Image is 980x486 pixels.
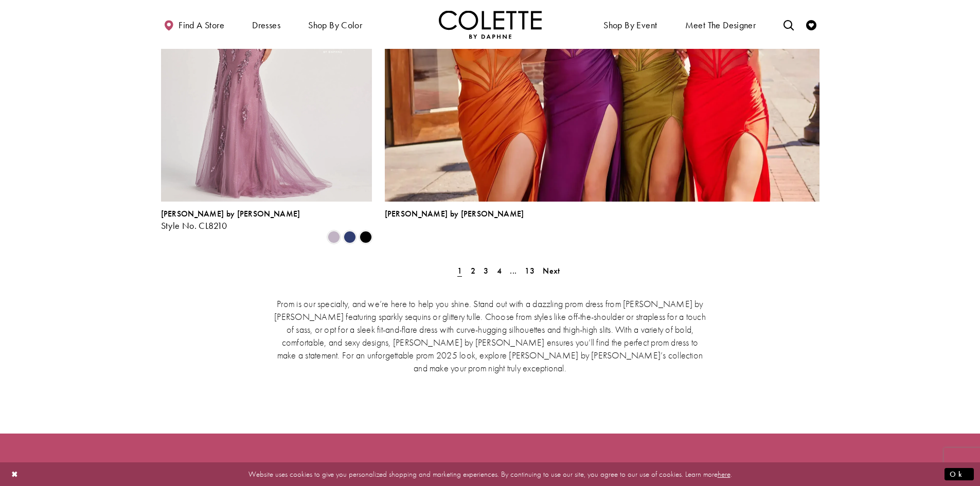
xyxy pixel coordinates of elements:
span: Shop by color [308,20,362,30]
span: 1 [457,265,462,276]
a: Toggle search [781,10,796,39]
span: [PERSON_NAME] by [PERSON_NAME] [385,208,524,219]
div: Colette by Daphne Style No. CL8210 [161,209,300,231]
a: ... [507,263,520,278]
i: Heather [328,231,340,243]
a: Next Page [540,263,563,278]
span: ... [510,265,516,276]
span: Meet the designer [685,20,756,30]
span: Shop By Event [603,20,657,30]
button: Submit Dialog [945,467,974,480]
span: Find a store [179,20,224,30]
a: Find a store [161,10,227,39]
span: 4 [497,265,502,276]
i: Navy Blue [344,231,356,243]
span: Next [543,265,560,276]
img: Colette by Daphne [439,10,542,39]
span: 13 [525,265,534,276]
a: Check Wishlist [804,10,819,39]
span: Current Page [454,263,465,278]
i: Black [360,231,372,243]
a: Page 4 [494,263,505,278]
span: Shop By Event [601,10,660,39]
a: Page 13 [522,263,538,278]
span: 3 [484,265,488,276]
span: Dresses [250,10,283,39]
span: Shop by color [306,10,365,39]
span: [PERSON_NAME] by [PERSON_NAME] [161,208,300,219]
a: Meet the designer [683,10,759,39]
button: Close Dialog [6,465,24,483]
a: Visit Home Page [439,10,542,39]
p: Prom is our specialty, and we’re here to help you shine. Stand out with a dazzling prom dress fro... [272,297,709,374]
span: Style No. CL8210 [161,220,227,231]
p: Website uses cookies to give you personalized shopping and marketing experiences. By continuing t... [74,467,906,481]
a: Page 2 [468,263,478,278]
a: Page 3 [480,263,491,278]
span: 2 [471,265,475,276]
span: Dresses [252,20,280,30]
a: here [718,469,730,479]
